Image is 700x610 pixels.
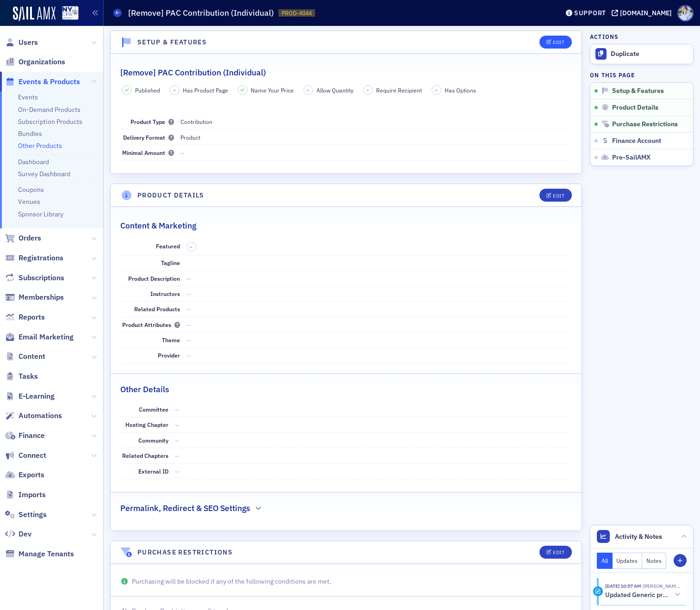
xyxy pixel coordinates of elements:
a: Events [18,93,38,101]
span: Organizations [19,57,65,67]
span: Registrations [19,253,63,263]
div: [DOMAIN_NAME] [620,9,672,17]
h1: [Remove] PAC Contribution (Individual) [128,7,274,18]
a: Venues [18,197,40,206]
img: SailAMX [13,6,56,21]
div: Edit [553,40,564,45]
a: Dashboard [18,158,49,166]
span: PROD-4044 [282,9,312,17]
h4: Product Details [137,191,204,200]
div: Edit [553,550,564,555]
button: Notes [642,553,666,569]
button: [DOMAIN_NAME] [612,10,675,16]
span: Product Details [612,104,658,112]
h2: [Remove] PAC Contribution (Individual) [120,67,266,79]
span: — [186,305,191,313]
a: Manage Tenants [5,549,74,559]
a: Registrations [5,253,63,263]
span: — [175,406,180,413]
span: Events & Products [19,77,80,87]
span: Delivery Format [123,134,174,141]
span: – [435,87,438,93]
a: Coupons [18,185,44,194]
a: View Homepage [56,6,79,22]
div: Duplicate [611,50,688,58]
a: Orders [5,233,41,243]
a: Events & Products [5,77,80,87]
h2: Permalink, Redirect & SEO Settings [120,502,250,514]
span: Users [19,37,38,48]
span: Published [135,86,160,94]
span: Reports [19,312,45,322]
button: Edit [539,546,571,559]
span: Automations [19,411,62,421]
h4: Purchase Restrictions [137,548,233,557]
a: Finance [5,431,45,441]
span: — [175,437,180,444]
a: Email Marketing [5,332,74,342]
a: On-Demand Products [18,105,81,114]
span: Imports [19,490,46,500]
span: Allow Quantity [316,86,353,94]
span: Name Your Price [251,86,294,94]
span: — [175,452,180,459]
a: Sponsor Library [18,210,63,218]
a: Bundles [18,129,42,138]
span: Require Recipient [376,86,422,94]
span: Has Options [445,86,476,94]
span: — [186,336,191,344]
img: SailAMX [62,6,79,20]
span: – [173,87,176,93]
a: Subscriptions [5,273,64,283]
span: E-Learning [19,391,55,401]
span: Committee [139,406,168,413]
span: Product [180,134,200,141]
span: Pre-SailAMX [612,154,650,162]
a: Dev [5,529,31,539]
a: Settings [5,510,47,520]
a: E-Learning [5,391,55,401]
span: External ID [138,468,168,475]
button: Updated Generic product: [Remove] PAC Contribution (Individual) [605,590,680,600]
a: Survey Dashboard [18,170,70,178]
span: Related Chapters [122,452,168,459]
span: Email Marketing [19,332,74,342]
span: Product Attributes [122,321,180,328]
span: Manage Tenants [19,549,74,559]
span: – [366,87,369,93]
span: Theme [162,336,180,344]
span: Activity & Notes [615,532,662,542]
a: Other Products [18,142,62,150]
a: Organizations [5,57,65,67]
a: Automations [5,411,62,421]
span: Tagline [161,259,180,266]
span: Purchase Restrictions [612,120,678,129]
span: Orders [19,233,41,243]
span: Finance [19,431,45,441]
span: Connect [19,450,46,461]
a: Exports [5,470,44,480]
a: Connect [5,450,46,461]
div: Edit [553,193,564,198]
h4: Actions [590,32,619,41]
span: Subscriptions [19,273,64,283]
span: Related Products [134,305,180,313]
a: Users [5,37,38,48]
h4: Setup & Features [137,37,207,47]
button: Updates [613,553,643,569]
span: Dev [19,529,31,539]
a: Imports [5,490,46,500]
span: Has Product Page [183,86,228,94]
span: Settings [19,510,47,520]
span: Instructors [150,290,180,297]
span: Memberships [19,292,64,302]
span: Contribution [180,118,212,125]
time: 9/25/2025 10:57 AM [605,583,641,589]
p: Purchasing will be blocked if any of the following conditions are met. [120,577,572,586]
span: Hosting Chapter [125,421,168,428]
h5: Updated Generic product: [Remove] PAC Contribution (Individual) [605,591,671,599]
button: Edit [539,189,571,202]
a: Reports [5,312,45,322]
span: Content [19,351,45,362]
